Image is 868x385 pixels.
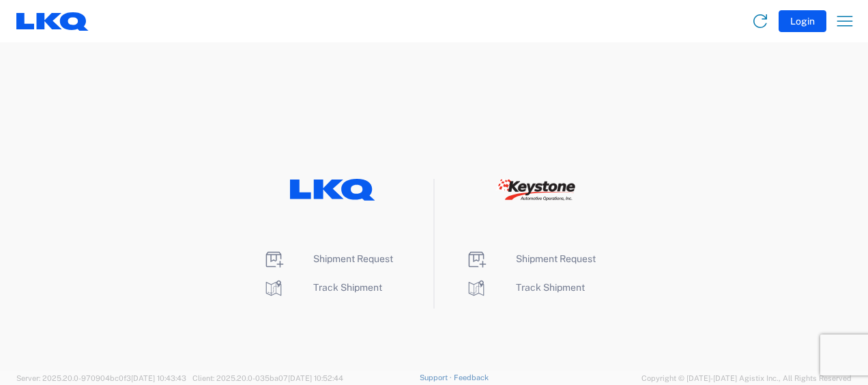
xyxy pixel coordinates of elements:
a: Feedback [454,373,489,382]
span: Copyright © [DATE]-[DATE] Agistix Inc., All Rights Reserved [641,372,852,384]
span: Server: 2025.20.0-970904bc0f3 [16,374,186,382]
a: Shipment Request [465,253,596,264]
span: Shipment Request [516,253,596,264]
a: Shipment Request [263,253,393,264]
a: Support [420,373,454,382]
span: Shipment Request [313,253,393,264]
span: Track Shipment [313,282,382,293]
a: Track Shipment [263,282,382,293]
a: Track Shipment [465,282,585,293]
button: Login [779,10,826,32]
span: Client: 2025.20.0-035ba07 [192,374,343,382]
span: [DATE] 10:52:44 [288,374,343,382]
span: [DATE] 10:43:43 [131,374,186,382]
span: Track Shipment [516,282,585,293]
